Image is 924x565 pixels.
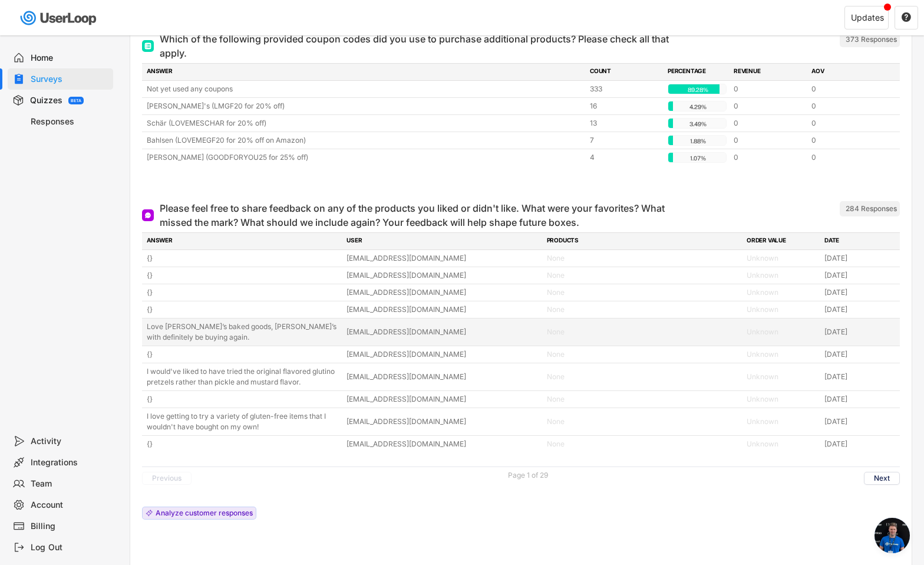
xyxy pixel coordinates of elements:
[156,510,253,517] div: Analyze customer responses
[346,416,539,427] div: [EMAIL_ADDRESS][DOMAIN_NAME]
[147,118,583,129] div: Schär (LOVEMESCHAR for 20% off)
[590,101,661,111] div: 16
[147,439,339,449] div: {}
[160,201,690,229] div: Please feel free to share feedback on any of the products you liked or didn't like. What were you...
[31,521,108,532] div: Billing
[747,287,817,298] div: Unknown
[160,32,690,60] div: Which of the following provided coupon codes did you use to purchase additional products? Please ...
[147,135,583,146] div: Bahlsen (LOVEMEGF20 for 20% off on Amazon)
[147,67,583,77] div: ANSWER
[142,472,192,485] button: Previous
[547,439,740,449] div: None
[824,439,895,449] div: [DATE]
[147,394,339,405] div: {}
[31,74,108,85] div: Surveys
[747,394,817,405] div: Unknown
[851,14,884,22] div: Updates
[734,152,804,163] div: 0
[147,84,583,94] div: Not yet used any coupons
[811,67,882,77] div: AOV
[747,253,817,264] div: Unknown
[346,327,539,337] div: [EMAIL_ADDRESS][DOMAIN_NAME]
[734,118,804,129] div: 0
[147,349,339,360] div: {}
[747,304,817,315] div: Unknown
[874,518,910,553] div: Open chat
[824,372,895,382] div: [DATE]
[31,52,108,64] div: Home
[824,327,895,337] div: [DATE]
[144,42,151,50] img: Multi Select
[547,416,740,427] div: None
[147,411,339,432] div: I love getting to try a variety of gluten-free items that I wouldn't have bought on my own!
[824,253,895,264] div: [DATE]
[747,236,817,247] div: ORDER VALUE
[811,101,882,111] div: 0
[547,236,740,247] div: PRODUCTS
[547,349,740,360] div: None
[824,270,895,281] div: [DATE]
[346,270,539,281] div: [EMAIL_ADDRESS][DOMAIN_NAME]
[144,212,151,219] img: Open Ended
[671,101,725,112] div: 4.29%
[547,270,740,281] div: None
[346,372,539,382] div: [EMAIL_ADDRESS][DOMAIN_NAME]
[346,439,539,449] div: [EMAIL_ADDRESS][DOMAIN_NAME]
[824,287,895,298] div: [DATE]
[147,236,339,247] div: ANSWER
[734,101,804,111] div: 0
[147,270,339,281] div: {}
[31,500,108,511] div: Account
[590,118,661,129] div: 13
[747,416,817,427] div: Unknown
[734,135,804,146] div: 0
[671,84,725,95] div: 89.28%
[668,67,727,77] div: PERCENTAGE
[30,95,62,106] div: Quizzes
[590,152,661,163] div: 4
[811,152,882,163] div: 0
[147,101,583,111] div: [PERSON_NAME]'s (LMGF20 for 20% off)
[31,436,108,447] div: Activity
[31,478,108,490] div: Team
[824,304,895,315] div: [DATE]
[846,35,897,44] div: 373 Responses
[147,304,339,315] div: {}
[590,84,661,94] div: 333
[824,236,895,247] div: DATE
[18,6,101,30] img: userloop-logo-01.svg
[811,118,882,129] div: 0
[747,439,817,449] div: Unknown
[547,287,740,298] div: None
[671,119,725,129] div: 3.49%
[902,12,911,22] text: 
[346,236,539,247] div: USER
[864,472,900,485] button: Next
[824,349,895,360] div: [DATE]
[547,327,740,337] div: None
[346,394,539,405] div: [EMAIL_ADDRESS][DOMAIN_NAME]
[590,135,661,146] div: 7
[147,152,583,163] div: [PERSON_NAME] (GOODFORYOU25 for 25% off)
[846,204,897,213] div: 284 Responses
[671,136,725,146] div: 1.88%
[547,253,740,264] div: None
[811,135,882,146] div: 0
[747,349,817,360] div: Unknown
[901,12,912,23] button: 
[147,321,339,343] div: Love [PERSON_NAME]’s baked goods, [PERSON_NAME]’s with definitely be buying again.
[811,84,882,94] div: 0
[346,349,539,360] div: [EMAIL_ADDRESS][DOMAIN_NAME]
[734,84,804,94] div: 0
[31,116,108,127] div: Responses
[147,366,339,387] div: I would've liked to have tried the original flavored glutino pretzels rather than pickle and must...
[734,67,804,77] div: REVENUE
[346,253,539,264] div: [EMAIL_ADDRESS][DOMAIN_NAME]
[824,416,895,427] div: [DATE]
[547,372,740,382] div: None
[590,67,661,77] div: COUNT
[346,304,539,315] div: [EMAIL_ADDRESS][DOMAIN_NAME]
[147,253,339,264] div: {}
[824,394,895,405] div: [DATE]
